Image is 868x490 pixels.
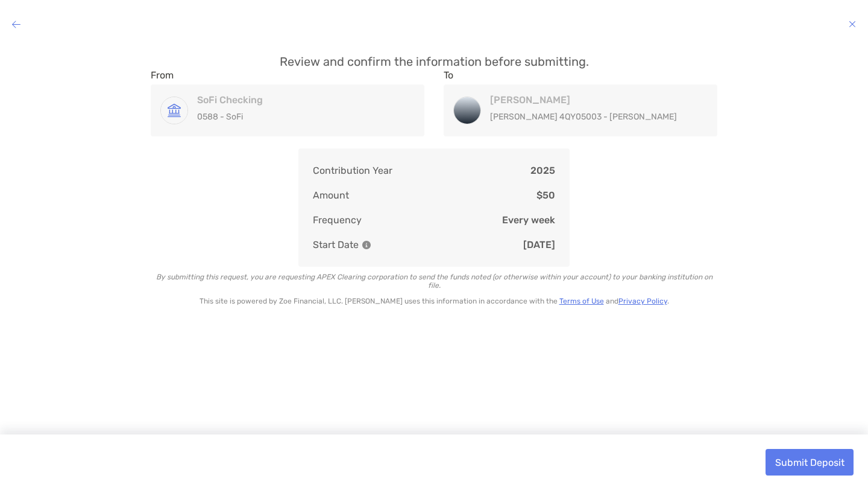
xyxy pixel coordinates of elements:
[151,273,717,290] p: By submitting this request, you are requesting APEX Clearing corporation to send the funds noted ...
[618,297,667,305] a: Privacy Policy
[454,97,480,124] img: Roth IRA
[161,97,187,124] img: SoFi Checking
[197,109,401,124] p: 0588 - SoFi
[362,241,371,249] img: Information Icon
[151,297,717,305] p: This site is powered by Zoe Financial, LLC. [PERSON_NAME] uses this information in accordance wit...
[502,212,555,227] p: Every week
[444,69,453,81] label: To
[151,54,717,69] p: Review and confirm the information before submitting.
[559,297,604,305] a: Terms of Use
[197,94,401,106] h4: SoFi Checking
[530,163,555,178] p: 2025
[313,188,349,203] p: Amount
[151,69,174,81] label: From
[313,163,392,178] p: Contribution Year
[523,237,555,252] p: [DATE]
[536,188,555,203] p: $50
[313,212,362,227] p: Frequency
[490,109,694,124] p: [PERSON_NAME] 4QY05003 - [PERSON_NAME]
[490,94,694,106] h4: [PERSON_NAME]
[313,237,371,252] p: Start Date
